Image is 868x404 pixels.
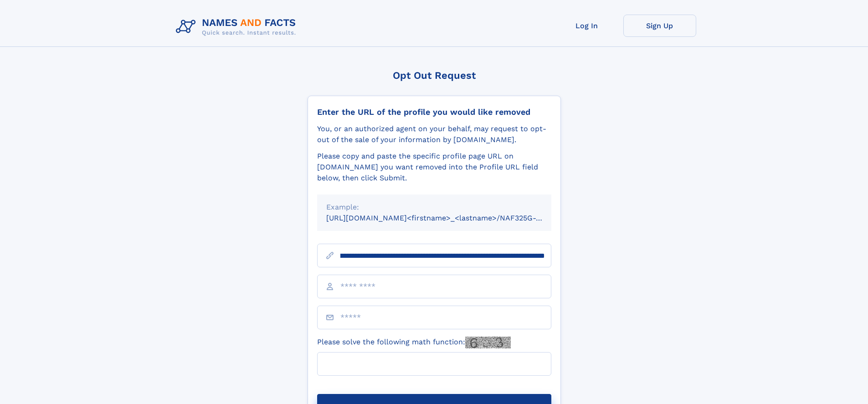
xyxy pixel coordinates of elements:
[317,107,551,117] div: Enter the URL of the profile you would like removed
[317,337,511,348] label: Please solve the following math function:
[308,70,561,81] div: Opt Out Request
[317,123,551,145] div: You, or an authorized agent on your behalf, may request to opt-out of the sale of your informatio...
[550,15,623,37] a: Log In
[623,15,696,37] a: Sign Up
[326,214,569,222] small: [URL][DOMAIN_NAME]<firstname>_<lastname>/NAF325G-xxxxxxxx
[326,202,542,213] div: Example:
[317,151,551,184] div: Please copy and paste the specific profile page URL on [DOMAIN_NAME] you want removed into the Pr...
[172,15,303,39] img: Logo Names and Facts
